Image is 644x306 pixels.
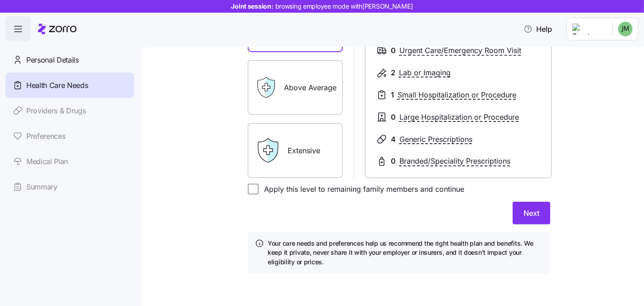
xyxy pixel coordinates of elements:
[275,2,413,11] span: browsing employee mode with [PERSON_NAME]
[391,67,395,78] span: 2
[391,134,396,145] span: 4
[399,155,510,167] span: Branded/Speciality Prescriptions
[391,45,396,56] span: 0
[268,239,543,267] h4: Your care needs and preferences help us recommend the right health plan and benefits. We keep it ...
[524,208,539,219] span: Next
[231,2,413,11] span: Joint session:
[259,184,464,194] label: Apply this level to remaining family members and continue
[391,89,394,101] span: 1
[5,73,134,98] a: Health Care Needs
[618,22,633,36] img: ce3654e533d8156cbde617345222133a
[248,123,343,178] label: Extensive
[5,98,134,123] a: Providers & Drugs
[5,174,134,199] a: Summary
[26,54,79,66] span: Personal Details
[513,202,550,224] button: Next
[391,112,396,123] span: 0
[524,24,552,34] span: Help
[572,24,605,34] img: Employer logo
[5,149,134,174] a: Medical Plan
[5,123,134,149] a: Preferences
[399,67,451,78] span: Lab or Imaging
[398,89,516,101] span: Small Hospitalization or Procedure
[399,134,472,145] span: Generic Prescriptions
[516,20,559,38] button: Help
[26,80,88,91] span: Health Care Needs
[399,45,521,56] span: Urgent Care/Emergency Room Visit
[248,60,343,115] label: Above Average
[5,47,134,73] a: Personal Details
[399,112,519,123] span: Large Hospitalization or Procedure
[391,155,396,167] span: 0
